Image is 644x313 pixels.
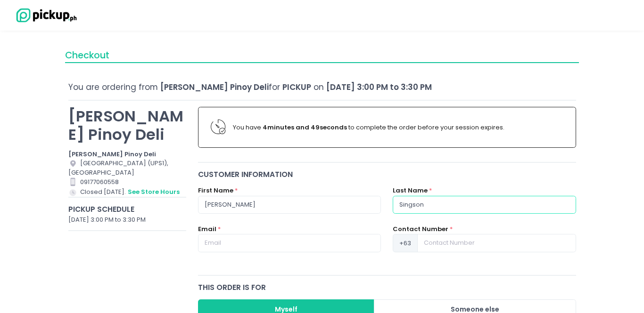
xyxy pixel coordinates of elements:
[198,169,576,180] div: Customer Information
[198,234,381,252] input: Email
[198,196,381,214] input: First Name
[326,81,432,93] span: [DATE] 3:00 PM to 3:30 PM
[12,7,78,24] img: logo
[198,282,576,293] div: this order is for
[68,107,187,144] p: [PERSON_NAME] Pinoy Deli
[417,234,576,252] input: Contact Number
[68,150,156,159] b: [PERSON_NAME] Pinoy Deli
[233,123,563,132] div: You have to complete the order before your session expires.
[68,215,187,225] div: [DATE] 3:00 PM to 3:30 PM
[68,204,187,215] div: Pickup Schedule
[393,234,418,252] span: +63
[68,187,187,197] div: Closed [DATE].
[263,123,347,132] b: 4 minutes and 49 seconds
[160,81,269,93] span: [PERSON_NAME] Pinoy Deli
[68,177,187,187] div: 09177060558
[198,186,233,195] label: First Name
[198,225,216,234] label: Email
[65,48,579,63] div: Checkout
[127,187,180,197] button: see store hours
[68,159,187,177] div: [GEOGRAPHIC_DATA] (UPS1), [GEOGRAPHIC_DATA]
[393,186,428,195] label: Last Name
[393,196,576,214] input: Last Name
[282,81,311,93] span: Pickup
[393,225,448,234] label: Contact Number
[68,81,576,93] div: You are ordering from for on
